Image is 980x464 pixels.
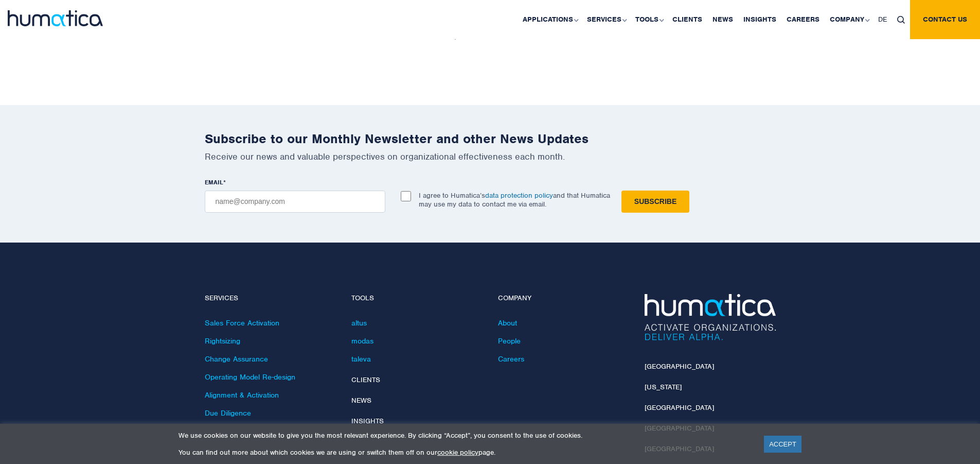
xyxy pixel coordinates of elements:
a: cookie policy [437,448,478,457]
img: Humatica [645,294,776,340]
p: Receive our news and valuable perspectives on organizational effectiveness each month. [205,151,776,162]
a: Change Assurance [205,354,268,364]
a: News [351,396,371,405]
a: People [498,336,521,346]
a: modas [351,336,373,346]
h2: Subscribe to our Monthly Newsletter and other News Updates [205,131,776,147]
a: [US_STATE] [645,383,682,391]
img: logo [8,10,103,26]
a: Rightsizing [205,336,240,346]
h4: Services [205,294,336,303]
a: Due Diligence [205,408,251,418]
input: name@company.com [205,191,385,213]
a: Careers [498,354,524,364]
span: EMAIL [205,178,223,186]
a: Clients [351,375,380,384]
span: DE [878,15,887,24]
a: data protection policy [485,191,553,200]
h4: Company [498,294,629,303]
a: taleva [351,354,371,364]
input: I agree to Humatica’sdata protection policyand that Humatica may use my data to contact me via em... [401,191,411,201]
a: Sales Force Activation [205,318,279,328]
p: You can find out more about which cookies we are using or switch them off on our page. [179,448,751,457]
h4: Tools [351,294,483,303]
a: Insights [351,417,384,425]
img: search_icon [897,16,905,24]
a: About [498,318,517,328]
a: [GEOGRAPHIC_DATA] [645,362,714,371]
a: [GEOGRAPHIC_DATA] [645,403,714,412]
input: Subscribe [621,191,689,213]
a: altus [351,318,367,328]
a: ACCEPT [764,436,801,453]
a: Operating Model Re-design [205,372,295,382]
p: I agree to Humatica’s and that Humatica may use my data to contact me via email. [419,191,610,209]
a: Alignment & Activation [205,390,279,400]
p: We use cookies on our website to give you the most relevant experience. By clicking “Accept”, you... [179,431,751,440]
